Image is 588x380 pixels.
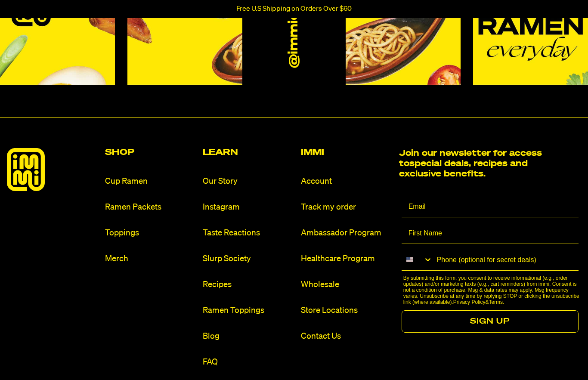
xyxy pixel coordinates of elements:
img: immieats [7,148,45,191]
h2: Join our newsletter for access to special deals, recipes and exclusive benefits. [399,148,548,179]
a: Privacy Policy [453,299,486,305]
a: Contact Us [301,331,392,342]
h2: Learn [203,148,294,157]
a: FAQ [203,356,294,368]
p: Free U.S Shipping on Orders Over $60 [236,5,352,13]
a: Healthcare Program [301,253,392,265]
input: Email [402,196,579,217]
a: Our Story [203,176,294,187]
h2: Immi [301,148,392,157]
a: Ambassador Program [301,227,392,239]
a: Cup Ramen [105,176,196,187]
input: First Name [402,222,579,244]
a: Toppings [105,227,196,239]
a: Slurp Society [203,253,294,265]
a: Track my order [301,201,392,213]
a: Ramen Toppings [203,305,294,316]
a: Taste Reactions [203,227,294,239]
a: Blog [203,331,294,342]
button: Search Countries [402,249,433,270]
input: Phone (optional for secret deals) [433,249,579,270]
a: Merch [105,253,196,265]
p: By submitting this form, you consent to receive informational (e.g., order updates) and/or market... [403,275,581,305]
a: Recipes [203,279,294,290]
a: Store Locations [301,305,392,316]
h2: Shop [105,148,196,157]
button: SIGN UP [402,310,579,333]
a: Wholesale [301,279,392,290]
a: Instagram [203,201,294,213]
a: Terms [489,299,503,305]
a: Ramen Packets [105,201,196,213]
a: Account [301,176,392,187]
img: United States [406,256,413,263]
